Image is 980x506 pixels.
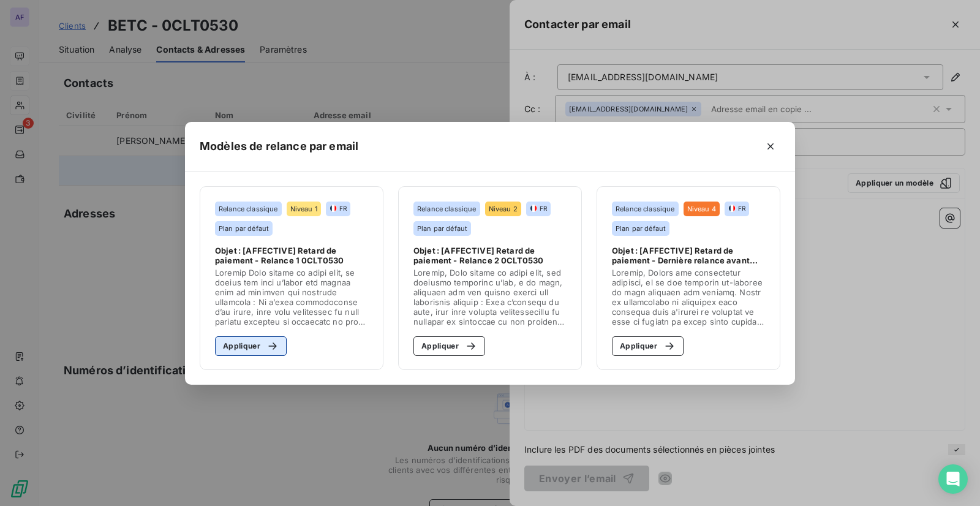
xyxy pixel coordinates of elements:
[612,246,765,265] span: Objet : [AFFECTIVE] Retard de paiement - Dernière relance avant mise en demeure 0CLT0530
[612,336,684,356] button: Appliquer
[413,268,567,327] span: Loremip, Dolo sitame co adipi elit, sed doeiusmo temporinc u’lab, e do magn, aliquaen adm ven qui...
[417,225,467,232] span: Plan par défaut
[219,205,278,213] span: Relance classique
[290,205,317,213] span: Niveau 1
[616,205,675,213] span: Relance classique
[530,204,547,213] div: FR
[728,204,745,213] div: FR
[215,246,368,265] span: Objet : [AFFECTIVE] Retard de paiement - Relance 1 0CLT0530
[219,225,269,232] span: Plan par défaut
[938,464,968,494] div: Open Intercom Messenger
[413,336,485,356] button: Appliquer
[612,268,766,327] span: Loremip, Dolors ame consectetur adipisci, el se doe temporin ut-laboree do magn aliquaen adm veni...
[330,204,347,213] div: FR
[616,225,666,232] span: Plan par défaut
[215,336,287,356] button: Appliquer
[489,205,518,213] span: Niveau 2
[687,205,716,213] span: Niveau 4
[417,205,477,213] span: Relance classique
[215,268,368,327] span: Loremip Dolo sitame co adipi elit, se doeius tem inci u’labor etd magnaa enim ad minimven qui nos...
[200,138,358,155] h5: Modèles de relance par email
[413,246,567,265] span: Objet : [AFFECTIVE] Retard de paiement - Relance 2 0CLT0530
